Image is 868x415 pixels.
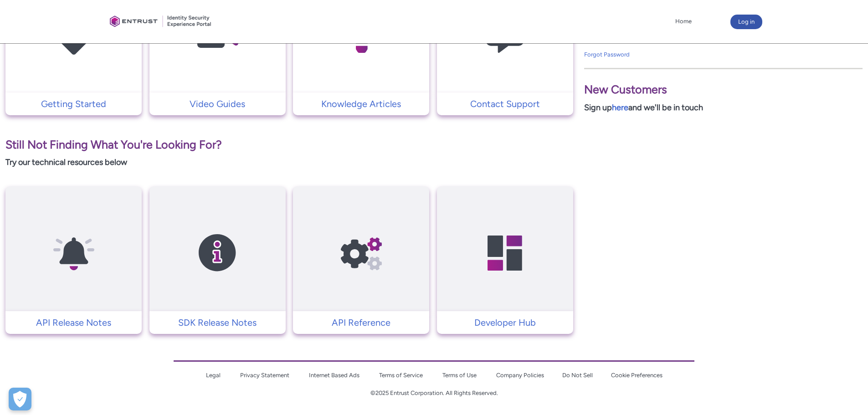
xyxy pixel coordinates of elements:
[442,97,569,111] p: Contact Support
[730,15,762,29] button: Log in
[318,204,405,302] img: API Reference
[154,316,281,329] p: SDK Release Notes
[611,372,663,379] a: Cookie Preferences
[174,204,261,302] img: SDK Release Notes
[5,156,573,169] p: Try our technical resources below
[31,204,117,302] img: API Release Notes
[442,316,569,329] p: Developer Hub
[309,372,360,379] a: Internet Based Ads
[584,81,863,98] p: New Customers
[174,389,694,398] p: ©2025 Entrust Corporation. All Rights Reserved.
[149,316,286,329] a: SDK Release Notes
[10,97,137,111] p: Getting Started
[379,372,423,379] a: Terms of Service
[584,102,863,114] p: Sign up and we'll be in touch
[562,372,593,379] a: Do Not Sell
[240,372,289,379] a: Privacy Statement
[154,97,281,111] p: Video Guides
[5,97,142,111] a: Getting Started
[206,372,221,379] a: Legal
[462,204,548,302] img: Developer Hub
[298,97,425,111] p: Knowledge Articles
[9,388,31,410] button: Open Preferences
[149,97,286,111] a: Video Guides
[612,102,628,113] a: here
[5,136,573,154] p: Still Not Finding What You're Looking For?
[442,372,477,379] a: Terms of Use
[293,316,429,329] a: API Reference
[437,316,573,329] a: Developer Hub
[437,97,573,111] a: Contact Support
[9,388,31,410] div: Cookie Preferences
[673,15,694,28] a: Home
[496,372,544,379] a: Company Policies
[298,316,425,329] p: API Reference
[10,316,137,329] p: API Release Notes
[584,51,630,58] a: Forgot Password
[293,97,429,111] a: Knowledge Articles
[5,316,142,329] a: API Release Notes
